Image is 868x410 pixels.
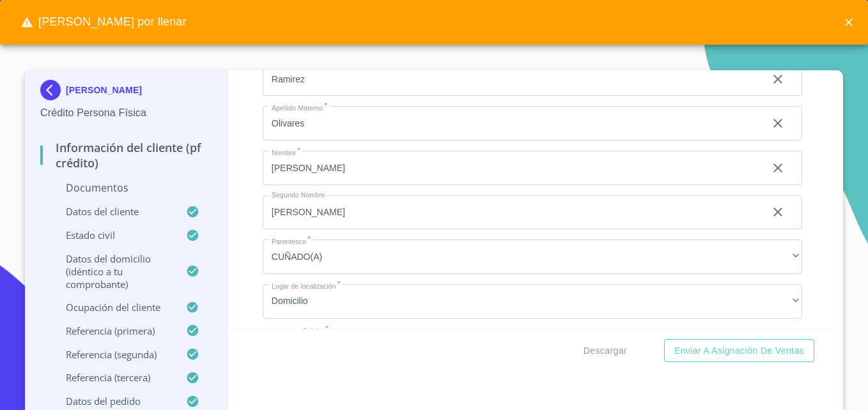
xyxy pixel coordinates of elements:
p: Datos del pedido [40,395,186,407]
p: Datos del domicilio (idéntico a tu comprobante) [40,252,186,291]
img: Docupass spot blue [40,80,66,100]
p: Referencia (segunda) [40,348,186,361]
p: Ocupación del Cliente [40,301,186,314]
span: [PERSON_NAME] por llenar [10,9,197,36]
span: Enviar a Asignación de Ventas [674,343,804,359]
p: Referencia (tercera) [40,371,186,384]
p: Referencia (primera) [40,324,186,337]
button: clear input [763,153,793,183]
button: clear input [763,197,793,227]
span: Descargar [584,343,627,359]
p: Estado Civil [40,229,186,241]
button: clear input [763,64,793,95]
div: [PERSON_NAME] [40,80,212,105]
button: Enviar a Asignación de Ventas [664,339,814,363]
p: Información del cliente (PF crédito) [40,140,212,171]
button: clear input [763,108,793,139]
div: CUÑADO(A) [263,239,802,274]
p: Crédito Persona Física [40,105,212,121]
button: close [835,8,863,36]
button: Descargar [578,339,632,363]
div: Domicilio [263,284,802,319]
p: [PERSON_NAME] [66,85,142,95]
p: Documentos [40,181,212,195]
p: Datos del cliente [40,205,186,218]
